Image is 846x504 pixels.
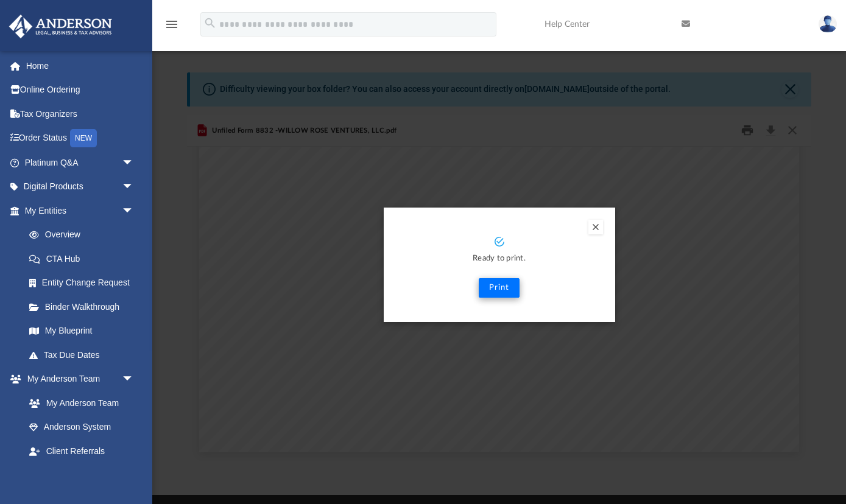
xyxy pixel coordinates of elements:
[203,16,217,30] i: search
[17,271,152,295] a: Entity Change Request
[164,17,179,32] i: menu
[122,150,146,175] span: arrow_drop_down
[9,198,152,223] a: My Entitiesarrow_drop_down
[9,150,152,175] a: Platinum Q&Aarrow_drop_down
[164,23,179,32] a: menu
[479,278,520,298] button: Print
[122,367,146,392] span: arrow_drop_down
[122,463,146,488] span: arrow_drop_down
[17,415,146,439] a: Anderson System
[17,319,146,343] a: My Blueprint
[122,175,146,200] span: arrow_drop_down
[396,252,603,266] p: Ready to print.
[17,439,146,463] a: Client Referrals
[17,391,140,415] a: My Anderson Team
[9,102,152,126] a: Tax Organizers
[9,126,152,151] a: Order StatusNEW
[819,15,837,33] img: User Pic
[17,343,152,367] a: Tax Due Dates
[5,15,116,38] img: Anderson Advisors Platinum Portal
[17,295,152,319] a: Binder Walkthrough
[9,367,146,391] a: My Anderson Teamarrow_drop_down
[9,463,146,488] a: My Documentsarrow_drop_down
[17,223,152,247] a: Overview
[9,175,152,199] a: Digital Productsarrow_drop_down
[9,54,152,78] a: Home
[9,78,152,102] a: Online Ordering
[17,247,152,271] a: CTA Hub
[70,129,97,147] div: NEW
[187,115,811,461] div: Preview
[122,198,146,223] span: arrow_drop_down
